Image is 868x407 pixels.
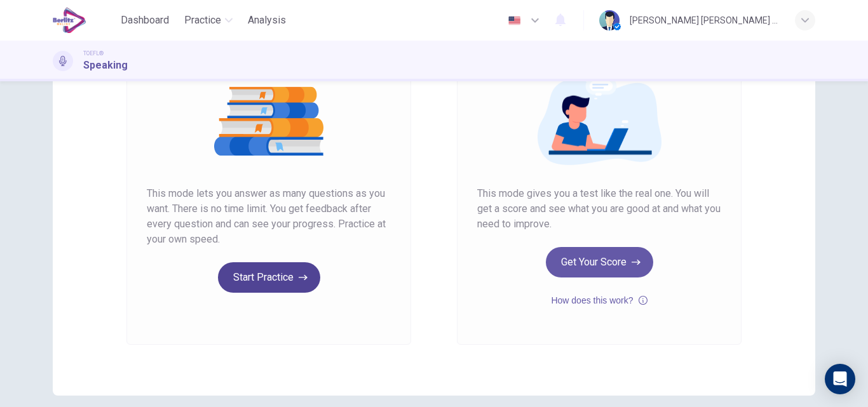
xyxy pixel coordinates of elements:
button: Practice [179,9,238,32]
button: Dashboard [116,9,174,32]
span: This mode lets you answer as many questions as you want. There is no time limit. You get feedback... [147,186,391,247]
h1: Speaking [83,58,128,73]
span: This mode gives you a test like the real one. You will get a score and see what you are good at a... [477,186,721,232]
button: Get Your Score [546,247,653,277]
span: Analysis [248,13,286,28]
span: Dashboard [121,13,169,28]
a: EduSynch logo [53,8,116,33]
button: How does this work? [551,293,647,308]
span: Practice [184,13,221,28]
img: en [506,16,522,25]
img: Profile picture [599,10,620,30]
div: Open Intercom Messenger [825,364,855,394]
button: Start Practice [218,262,320,293]
span: TOEFL® [83,49,104,58]
div: [PERSON_NAME] [PERSON_NAME] Toledo [630,13,780,28]
img: EduSynch logo [53,8,86,33]
button: Analysis [243,9,291,32]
